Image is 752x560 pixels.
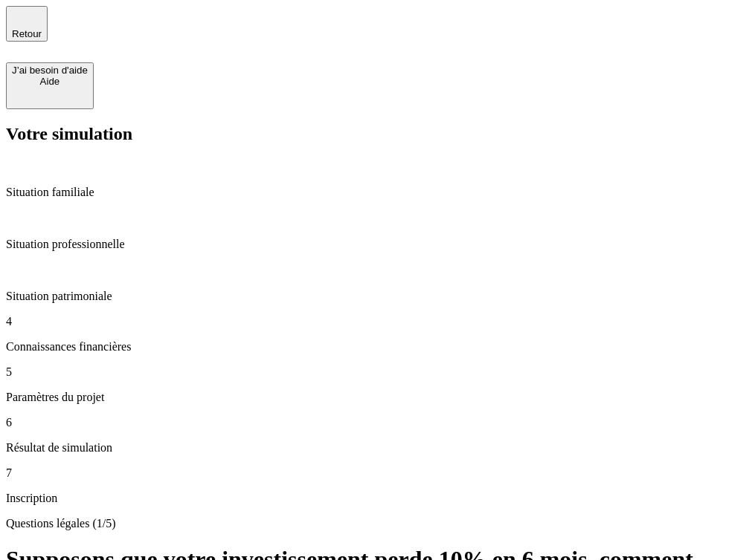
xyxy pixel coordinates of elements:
[6,517,746,530] p: Questions légales (1/5)
[6,340,746,354] p: Connaissances financières
[12,76,88,87] div: Aide
[6,124,746,144] h2: Votre simulation
[6,365,746,379] p: 5
[6,416,746,429] p: 6
[6,290,746,303] p: Situation patrimoniale
[12,28,42,39] span: Retour
[6,6,48,42] button: Retour
[12,65,88,76] div: J’ai besoin d'aide
[6,466,746,480] p: 7
[6,391,746,404] p: Paramètres du projet
[6,315,746,328] p: 4
[6,492,746,505] p: Inscription
[6,238,746,251] p: Situation professionnelle
[6,441,746,455] p: Résultat de simulation
[6,186,746,199] p: Situation familiale
[6,62,94,109] button: J’ai besoin d'aideAide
